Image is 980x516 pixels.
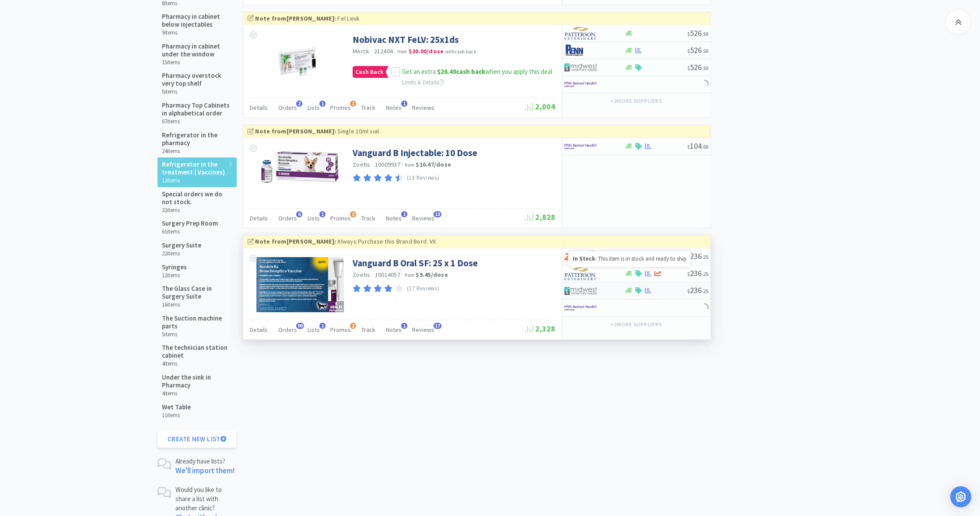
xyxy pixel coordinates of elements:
span: Details [250,104,268,112]
img: e85cee6f75b94a0a90f9e2e49d749bb5_173858.jpeg [256,257,344,312]
h5: Special orders we do not stock. [162,190,232,206]
span: · [372,160,374,168]
h6: 12 items [162,177,228,184]
span: . 25 [702,288,708,294]
span: · [394,48,396,56]
span: 212404 [374,47,393,55]
span: . 50 [702,48,708,54]
span: · [402,271,403,279]
span: Track [361,326,375,334]
h6: 24 items [162,148,232,155]
h6: 12 items [162,272,187,279]
span: Lists [308,326,320,334]
span: from [405,162,414,168]
h5: The Suction machine parts [162,314,232,330]
strong: Note from [PERSON_NAME] : [255,127,336,135]
p: Would you like to share a list with another clinic? [175,485,236,513]
span: . 25 [702,271,708,277]
h6: 4 items [162,360,232,367]
span: · [402,160,403,168]
h6: 5 items [162,88,232,95]
p: (17 Reviews) [407,284,440,293]
h6: 4 items [162,390,232,397]
span: Reviews [412,104,434,112]
span: 90 [296,323,304,329]
span: from [397,49,407,55]
span: 13 [434,211,441,217]
span: Details [250,214,268,222]
span: Notes [386,214,402,222]
h6: 67 items [162,118,232,125]
span: Orders [278,104,297,112]
button: Create New List [157,430,236,448]
div: Single 10ml vial [248,126,706,136]
span: Get an extra when you apply this deal [402,67,552,76]
span: Promos [330,214,351,222]
h5: Surgery Prep Room [162,220,218,227]
h6: 11 items [162,412,191,419]
span: 1 [319,101,325,107]
span: Orders [278,214,297,222]
h5: Pharmacy in cabinet below injectables [162,13,232,28]
div: Fel Leuk [248,14,706,23]
span: Track [361,214,375,222]
h6: 9 items [162,29,232,36]
span: from [405,272,414,278]
h5: Syringes [162,263,187,271]
span: 236 [687,285,708,295]
img: f5e969b455434c6296c6d81ef179fa71_3.png [564,267,597,280]
a: Vanguard B Oral SF: 25 x 1 Dose [353,257,478,269]
h6: 61 items [162,228,218,235]
span: $ [687,65,690,71]
span: . 25 [702,254,708,260]
a: Zoetis [353,160,371,168]
div: Always Purchase this Brand Bord. VX [248,237,706,246]
span: . 50 [702,65,708,71]
span: Limits & Details [402,79,444,86]
p: - This item is in stock and ready to ship [573,255,686,263]
h5: Refrigerator in the treatment ( Vaccines) [162,160,228,176]
span: 2,328 [525,324,555,334]
h5: The technician station cabinet [162,344,232,359]
h5: Surgery Suite [162,241,201,249]
h5: Wet Table [162,403,191,411]
span: 1 [401,101,407,107]
strong: Note from [PERSON_NAME] : [255,14,336,22]
span: Lists [308,214,320,222]
span: 2 [350,323,356,329]
h5: Pharmacy in cabinet under the window [162,42,232,58]
span: 2,828 [525,212,555,222]
span: Details [250,326,268,334]
span: with cash back [445,49,476,55]
span: 10014057 [375,271,400,279]
span: · [372,271,374,279]
strong: Note from [PERSON_NAME] : [255,237,336,245]
span: 1 [401,323,407,329]
h5: The Glass Case in Surgery Suite [162,285,232,300]
h5: Refrigerator in the pharmacy [162,131,232,147]
span: Cash Back [353,66,385,77]
span: Orders [278,326,297,334]
span: Promos [330,104,351,112]
h5: Pharmacy overstock very top shelf [162,72,232,87]
a: Merck [353,47,369,55]
strong: In Stock [573,255,595,262]
span: Reviews [412,326,434,334]
h6: 15 items [162,59,232,66]
span: Lists [308,104,320,112]
img: a673e5ab4e5e497494167fe422e9a3ab.png [564,250,597,263]
strong: $10.47 / dose [416,160,451,168]
strong: $20.00 / dose [409,47,444,55]
span: 17 [434,323,441,329]
span: 1 [350,101,356,107]
a: Zoetis [353,271,371,279]
h6: 16 items [162,301,232,308]
div: Open Intercom Messenger [950,486,971,507]
span: Notes [386,104,402,112]
span: $ [687,48,690,54]
img: f5e969b455434c6296c6d81ef179fa71_3.png [564,27,597,40]
span: $ [687,288,690,294]
span: 526 [687,62,708,72]
span: Promos [330,326,351,334]
h5: Pharmacy Top Cabinets in alphabetical order [162,101,232,117]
